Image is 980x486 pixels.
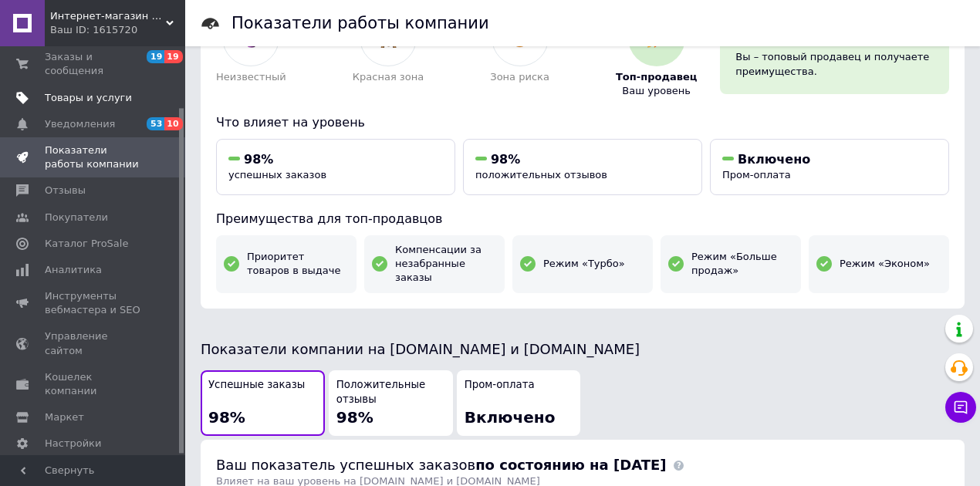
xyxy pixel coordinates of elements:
span: успешных заказов [228,169,326,181]
span: Зона риска [490,70,549,84]
span: Положительные отзывы [336,378,445,407]
span: Неизвестный [216,70,286,84]
span: Успешные заказы [208,378,305,393]
h1: Показатели работы компании [231,14,489,32]
span: 98% [336,408,373,427]
span: Пром-оплата [465,378,535,393]
div: Вы – топовый продавец и получаете преимущества. [735,50,934,78]
span: Режим «Больше продаж» [691,250,793,278]
span: Включено [738,152,810,167]
span: Ваш показатель успешных заказов [216,457,666,473]
button: 98%положительных отзывов [463,139,702,195]
span: Инструменты вебмастера и SEO [45,289,143,317]
button: Положительные отзывы98% [329,370,453,436]
button: 98%успешных заказов [216,139,455,195]
span: Ваш уровень [622,84,691,98]
button: Пром-оплатаВключено [457,370,581,436]
div: Ваш ID: 1615720 [50,23,185,37]
span: Управление сайтом [45,329,143,357]
span: Режим «Турбо» [543,257,625,271]
span: Режим «Эконом» [840,257,930,271]
span: 98% [208,408,245,427]
span: 98% [244,152,273,167]
span: 10 [164,117,182,130]
span: Товары и услуги [45,91,132,105]
span: Каталог ProSale [45,237,128,251]
span: Интернет-магазин "Мир волос" [50,9,166,23]
span: Маркет [45,410,84,424]
button: Успешные заказы98% [201,370,325,436]
span: Уведомления [45,117,115,131]
span: Красная зона [353,70,424,84]
span: Заказы и сообщения [45,50,143,78]
span: положительных отзывов [475,169,607,181]
span: Что влияет на уровень [216,115,365,130]
span: Покупатели [45,211,108,224]
span: 19 [164,50,182,63]
span: Настройки [45,437,101,451]
span: Топ-продавец [616,70,697,84]
span: Отзывы [45,184,86,197]
span: Преимущества для топ-продавцов [216,211,442,226]
span: Компенсации за незабранные заказы [395,243,497,285]
b: по состоянию на [DATE] [475,457,666,473]
span: 53 [147,117,164,130]
button: Чат с покупателем [945,392,976,423]
span: Аналитика [45,263,102,277]
span: Показатели компании на [DOMAIN_NAME] и [DOMAIN_NAME] [201,341,640,357]
span: Пром-оплата [722,169,791,181]
span: 98% [491,152,520,167]
button: ВключеноПром-оплата [710,139,949,195]
span: Показатели работы компании [45,143,143,171]
span: 19 [147,50,164,63]
span: Кошелек компании [45,370,143,398]
span: Включено [465,408,556,427]
span: Приоритет товаров в выдаче [247,250,349,278]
